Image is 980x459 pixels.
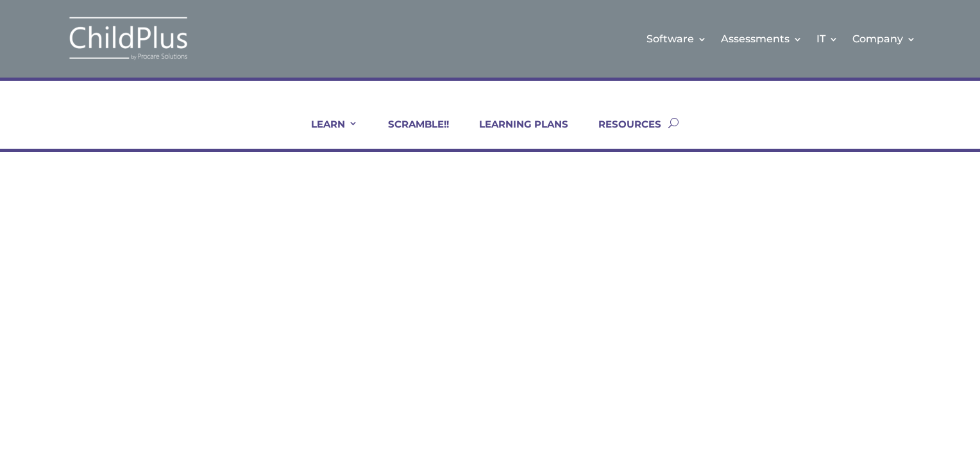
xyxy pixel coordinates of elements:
a: SCRAMBLE!! [372,118,449,149]
a: Company [852,13,916,65]
a: RESOURCES [582,118,661,149]
a: Assessments [721,13,802,65]
a: Software [646,13,707,65]
a: LEARN [295,118,358,149]
a: IT [816,13,838,65]
a: LEARNING PLANS [463,118,568,149]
